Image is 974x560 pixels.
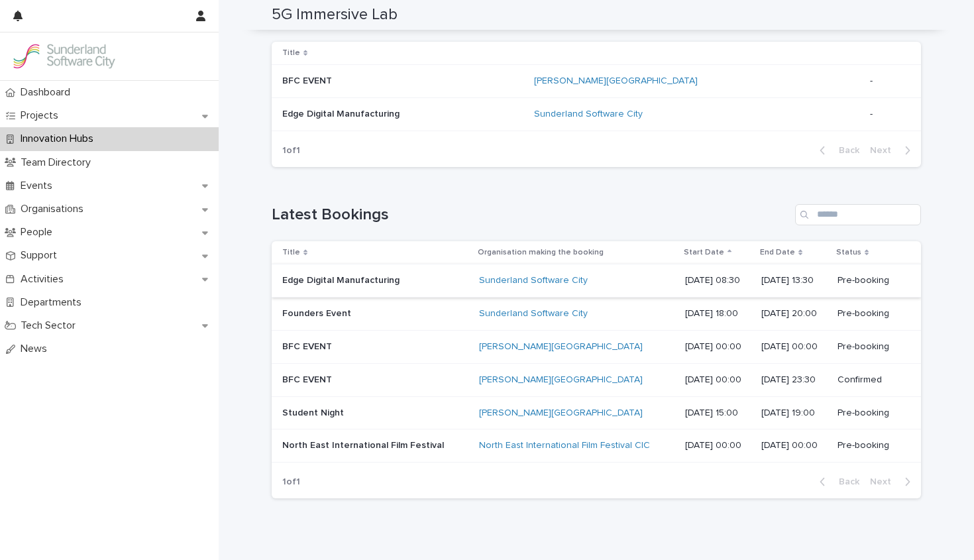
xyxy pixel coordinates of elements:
[11,43,117,70] img: Kay6KQejSz2FjblR6DWv
[761,308,827,319] p: [DATE] 20:00
[272,330,921,363] tr: BFC EVENTBFC EVENT [PERSON_NAME][GEOGRAPHIC_DATA] [DATE] 00:00[DATE] 00:00Pre-booking
[795,204,921,225] input: Search
[15,109,69,122] p: Projects
[838,341,900,353] p: Pre-booking
[534,109,643,120] a: Sunderland Software City
[870,109,900,120] p: -
[478,245,604,260] p: Organisation making the booking
[479,440,650,451] a: North East International Film Festival CIC
[282,245,300,260] p: Title
[15,319,86,332] p: Tech Sector
[838,308,900,319] p: Pre-booking
[684,245,724,260] p: Start Date
[479,341,643,353] a: [PERSON_NAME][GEOGRAPHIC_DATA]
[282,372,335,386] p: BFC EVENT
[282,106,402,120] p: Edge Digital Manufacturing
[282,339,335,353] p: BFC EVENT
[865,144,921,156] button: Next
[272,135,311,167] p: 1 of 1
[870,146,899,155] span: Next
[282,437,447,451] p: North East International Film Festival
[761,341,827,353] p: [DATE] 00:00
[282,272,402,286] p: Edge Digital Manufacturing
[838,275,900,286] p: Pre-booking
[272,396,921,429] tr: Student NightStudent Night [PERSON_NAME][GEOGRAPHIC_DATA] [DATE] 15:00[DATE] 19:00Pre-booking
[15,226,63,239] p: People
[831,477,859,486] span: Back
[15,249,68,262] p: Support
[15,343,58,355] p: News
[282,73,335,87] p: BFC EVENT
[15,133,104,145] p: Innovation Hubs
[272,429,921,463] tr: North East International Film FestivalNorth East International Film Festival North East Internati...
[809,144,865,156] button: Back
[685,374,751,386] p: [DATE] 00:00
[838,408,900,419] p: Pre-booking
[272,65,921,98] tr: BFC EVENTBFC EVENT [PERSON_NAME][GEOGRAPHIC_DATA] -
[685,308,751,319] p: [DATE] 18:00
[272,98,921,131] tr: Edge Digital ManufacturingEdge Digital Manufacturing Sunderland Software City -
[282,306,354,319] p: Founders Event
[761,275,827,286] p: [DATE] 13:30
[479,275,588,286] a: Sunderland Software City
[761,408,827,419] p: [DATE] 19:00
[685,341,751,353] p: [DATE] 00:00
[836,245,861,260] p: Status
[865,476,921,488] button: Next
[15,273,74,286] p: Activities
[685,275,751,286] p: [DATE] 08:30
[272,264,921,298] tr: Edge Digital ManufacturingEdge Digital Manufacturing Sunderland Software City [DATE] 08:30[DATE] ...
[479,408,643,419] a: [PERSON_NAME][GEOGRAPHIC_DATA]
[15,180,63,192] p: Events
[838,374,900,386] p: Confirmed
[685,440,751,451] p: [DATE] 00:00
[761,374,827,386] p: [DATE] 23:30
[761,440,827,451] p: [DATE] 00:00
[870,76,900,87] p: -
[15,203,94,215] p: Organisations
[809,476,865,488] button: Back
[282,46,300,60] p: Title
[685,408,751,419] p: [DATE] 15:00
[282,405,347,419] p: Student Night
[838,440,900,451] p: Pre-booking
[479,374,643,386] a: [PERSON_NAME][GEOGRAPHIC_DATA]
[760,245,795,260] p: End Date
[831,146,859,155] span: Back
[272,363,921,396] tr: BFC EVENTBFC EVENT [PERSON_NAME][GEOGRAPHIC_DATA] [DATE] 00:00[DATE] 23:30Confirmed
[479,308,588,319] a: Sunderland Software City
[15,296,92,309] p: Departments
[272,466,311,498] p: 1 of 1
[15,86,81,99] p: Dashboard
[272,205,790,225] h1: Latest Bookings
[870,477,899,486] span: Next
[272,298,921,331] tr: Founders EventFounders Event Sunderland Software City [DATE] 18:00[DATE] 20:00Pre-booking
[272,5,398,25] h2: 5G Immersive Lab
[534,76,698,87] a: [PERSON_NAME][GEOGRAPHIC_DATA]
[15,156,101,169] p: Team Directory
